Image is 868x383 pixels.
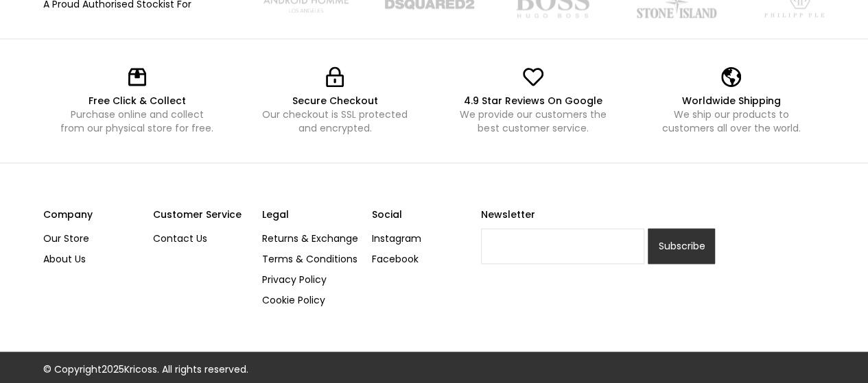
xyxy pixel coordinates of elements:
[43,249,142,269] a: About Us
[648,228,715,264] input: Subscribe
[43,228,142,249] a: Our Store
[371,249,470,269] a: Facebook
[481,204,716,225] label: Newsletter
[153,204,252,225] div: Customer Service
[651,108,811,135] div: We ship our products to customers all over the world.
[255,108,415,135] div: Our checkout is SSL protected and encrypted.
[262,269,361,290] a: Privacy Policy
[651,94,811,108] div: Worldwide Shipping
[454,94,613,108] div: 4.9 Star Reviews On Google
[57,108,217,135] div: Purchase online and collect from our physical store for free.
[371,228,470,249] a: Instagram
[255,94,415,108] div: Secure Checkout
[43,362,248,375] div: © Copyright Kricoss. All rights reserved.
[153,228,252,249] a: Contact Us
[262,204,361,225] div: Legal
[43,204,142,225] div: Company
[262,228,361,249] a: Returns & Exchange
[57,94,217,108] div: Free Click & Collect
[262,290,361,310] a: Cookie Policy
[262,249,361,269] a: Terms & Conditions
[454,108,613,135] div: We provide our customers the best customer service.
[102,362,124,375] span: 2025
[371,204,470,225] div: Social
